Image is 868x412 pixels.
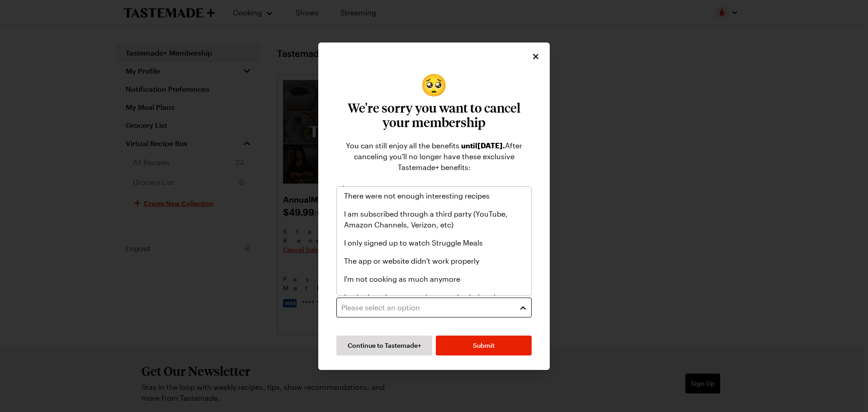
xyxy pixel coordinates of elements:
span: I only signed up to watch Struggle Meals [344,237,483,248]
span: I'm not cooking as much anymore [344,274,460,284]
span: The app or website didn't work properly [344,256,479,266]
div: Please select an option [336,186,532,296]
span: I am subscribed through a third party (YouTube, Amazon Channels, Verizon, etc) [344,208,524,230]
span: I only signed up to watch one series (other than Struggle Meals) [344,292,524,313]
button: Please select an option [336,298,532,317]
span: There were not enough interesting recipes [344,190,490,201]
div: Please select an option [341,302,513,313]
